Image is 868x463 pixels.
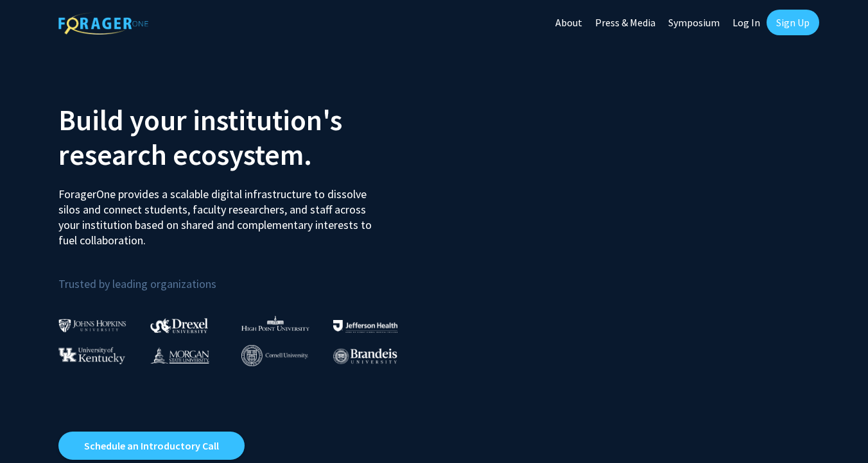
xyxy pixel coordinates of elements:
img: Thomas Jefferson University [333,320,397,332]
img: Johns Hopkins University [58,319,126,332]
img: ForagerOne Logo [58,12,148,35]
img: Morgan State University [150,347,209,364]
p: ForagerOne provides a scalable digital infrastructure to dissolve silos and connect students, fac... [58,177,381,248]
img: High Point University [241,316,309,331]
img: Drexel University [150,318,208,333]
img: Brandeis University [333,348,397,364]
h2: Build your institution's research ecosystem. [58,103,424,172]
img: Cornell University [241,345,308,366]
a: Sign Up [767,10,819,35]
a: Opens in a new tab [58,432,245,460]
img: University of Kentucky [58,347,125,364]
p: Trusted by leading organizations [58,258,424,294]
